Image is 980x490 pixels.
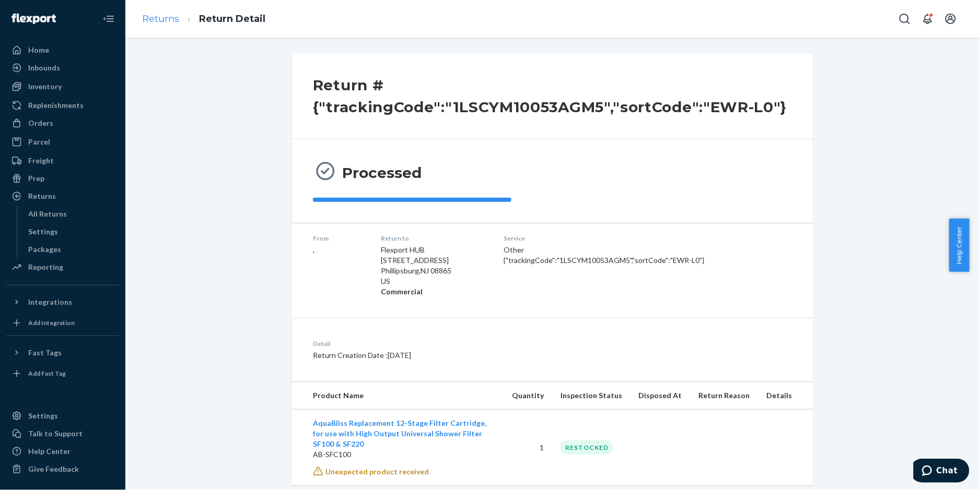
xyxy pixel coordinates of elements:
th: Details [759,382,813,410]
div: Freight [28,156,54,166]
a: Prep [6,170,119,187]
a: Inventory [6,78,119,95]
dt: From [313,234,364,243]
h2: Return #{"trackingCode":"1LSCYM10053AGM5","sortCode":"EWR-L0"} [313,74,801,118]
a: Settings [24,223,120,240]
p: US [381,276,487,286]
div: Reporting [28,262,63,272]
div: All Returns [29,209,67,219]
button: Give Feedback [6,461,119,477]
button: Fast Tags [6,344,119,361]
div: Inventory [28,81,62,92]
strong: Commercial [381,287,423,296]
button: Open Search Box [894,8,915,29]
div: Settings [29,226,59,237]
img: Flexport logo [11,14,56,24]
th: Inspection Status [552,382,631,410]
a: Settings [6,408,119,424]
ol: breadcrumbs [134,4,274,34]
div: Returns [28,191,56,201]
p: AB-SFC100 [313,449,495,460]
div: Settings [28,411,58,421]
a: Add Fast Tag [6,365,119,382]
p: Flexport HUB [381,245,487,255]
div: Orders [28,118,53,128]
th: Product Name [292,382,504,410]
p: Return Creation Date : [DATE] [313,350,602,361]
div: Talk to Support [28,428,83,439]
a: Returns [6,188,119,205]
th: Quantity [504,382,552,410]
div: Replenishments [28,100,84,111]
td: 1 [504,410,552,486]
a: Add Integration [6,315,119,331]
iframe: Opens a widget where you can chat to one of our agents [914,459,970,485]
dt: Service [504,234,740,243]
h3: Processed [342,163,422,182]
a: Inbounds [6,59,119,76]
div: Packages [29,244,62,255]
a: Packages [24,241,120,258]
span: Unexpected product received [325,467,429,476]
div: Integrations [28,297,72,307]
button: Integrations [6,294,119,310]
span: Other [504,245,524,254]
button: Close Navigation [98,8,119,29]
div: Prep [28,173,44,184]
dt: Return to [381,234,487,243]
div: Parcel [28,137,50,147]
div: Help Center [28,446,71,457]
button: Open notifications [917,8,938,29]
a: AquaBliss Replacement 12-Stage Filter Cartridge, for use with High Output Universal Shower Filter... [313,419,486,448]
dt: Detail [313,339,602,348]
button: Talk to Support [6,425,119,442]
a: All Returns [24,206,120,222]
a: Freight [6,152,119,169]
button: Help Center [949,219,970,272]
button: Open account menu [940,8,961,29]
div: Fast Tags [28,348,62,358]
div: Inbounds [28,63,60,73]
div: Add Integration [28,318,75,327]
a: Returns [142,13,179,25]
span: , [313,245,314,254]
p: [STREET_ADDRESS] [381,255,487,266]
a: Return Detail [199,13,265,25]
a: Help Center [6,443,119,460]
th: Return Reason [691,382,759,410]
div: Home [28,45,49,55]
th: Disposed At [631,382,691,410]
p: Phillipsburg , NJ 08865 [381,266,487,276]
a: Parcel [6,134,119,150]
div: {"trackingCode":"1LSCYM10053AGM5","sortCode":"EWR-L0"} [504,255,740,266]
div: RESTOCKED [561,440,613,455]
a: Replenishments [6,97,119,114]
div: Give Feedback [28,464,79,474]
a: Home [6,42,119,58]
div: Add Fast Tag [28,369,66,378]
a: Reporting [6,259,119,276]
a: Orders [6,115,119,132]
